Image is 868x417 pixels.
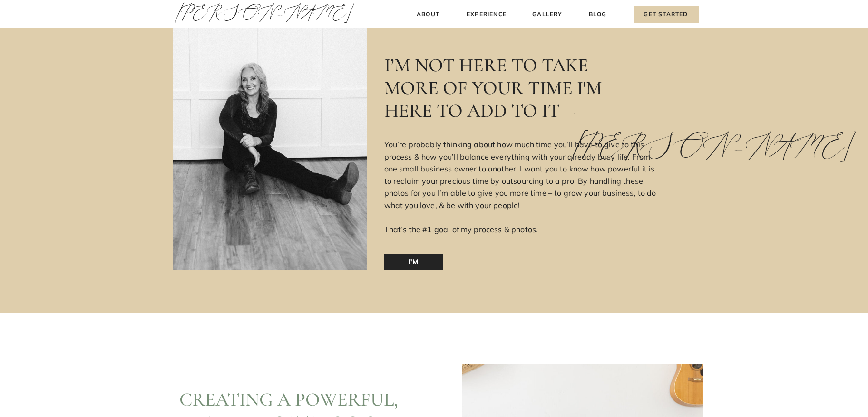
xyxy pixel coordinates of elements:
a: About [414,9,442,19]
h2: I’M NOT HERE TO TAKE MORE OF YOUR TIME I'm HERE TO ADD TO IT [384,54,605,123]
a: Experience [466,9,508,19]
a: I'm [PERSON_NAME] [384,254,443,270]
a: Get Started [634,6,699,23]
h2: -[PERSON_NAME] [571,96,630,131]
p: You’re probably thinking about how much time you’ll have to give to this process & how you’ll bal... [384,139,657,237]
a: Gallery [532,9,564,19]
a: Blog [587,9,609,19]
